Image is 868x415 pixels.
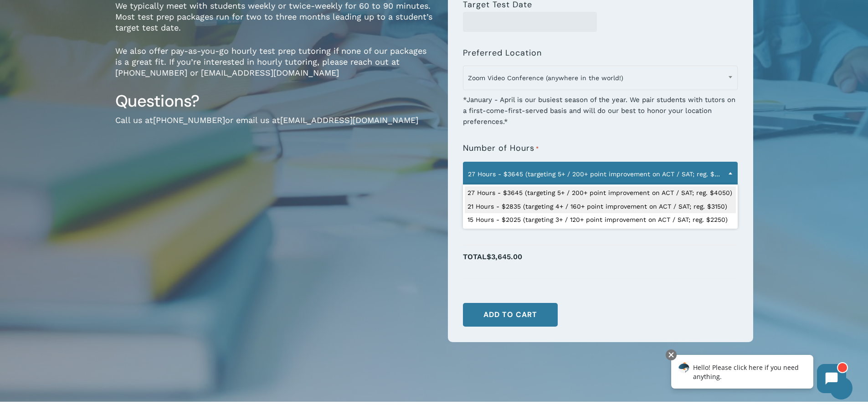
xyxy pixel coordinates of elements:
span: 27 Hours - $3645 (targeting 5+ / 200+ point improvement on ACT / SAT; reg. $4050) [463,164,737,184]
a: [EMAIL_ADDRESS][DOMAIN_NAME] [280,115,418,125]
label: Preferred Location [463,48,542,57]
li: 21 Hours - $2835 (targeting 4+ / 160+ point improvement on ACT / SAT; reg. $3150) [465,200,736,214]
p: Total [463,250,738,273]
span: 27 Hours - $3645 (targeting 5+ / 200+ point improvement on ACT / SAT; reg. $4050) [463,162,738,186]
iframe: Chatbot [662,348,855,402]
p: We also offer pay-as-you-go hourly test prep tutoring if none of our packages is a great fit. If ... [115,46,434,91]
h3: Questions? [115,91,434,112]
label: Number of Hours [463,143,539,154]
span: $3,645.00 [487,252,522,261]
li: 27 Hours - $3645 (targeting 5+ / 200+ point improvement on ACT / SAT; reg. $4050) [465,186,736,200]
a: [PHONE_NUMBER] [153,115,225,125]
li: 15 Hours - $2025 (targeting 3+ / 120+ point improvement on ACT / SAT; reg. $2250) [465,213,736,227]
div: *January - April is our busiest season of the year. We pair students with tutors on a first-come-... [463,88,738,127]
button: Add to cart [463,303,558,327]
span: Zoom Video Conference (anywhere in the world!) [463,66,738,90]
p: Call us at or email us at [115,115,434,138]
p: We typically meet with students weekly or twice-weekly for 60 to 90 minutes. Most test prep packa... [115,0,434,46]
span: Zoom Video Conference (anywhere in the world!) [463,68,737,87]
